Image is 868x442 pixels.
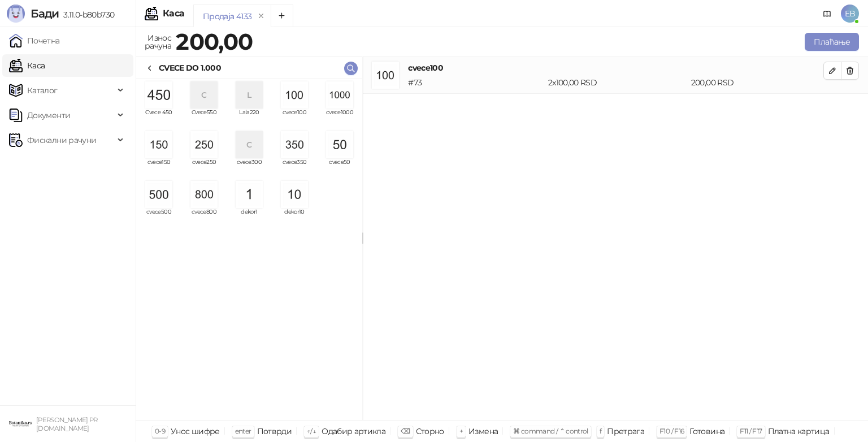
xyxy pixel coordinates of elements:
[307,427,316,435] span: ↑/↓
[271,5,293,27] button: Add tab
[163,9,184,18] div: Каса
[236,131,263,158] div: C
[689,76,826,89] div: 200,00 RSD
[190,131,218,158] img: Slika
[27,79,58,102] span: Каталог
[607,424,644,439] div: Претрага
[141,110,177,127] span: Cvece 450
[468,424,498,439] div: Измена
[322,424,385,439] div: Одабир артикла
[236,81,263,109] div: L
[659,427,684,435] span: F10 / F16
[322,159,358,176] span: cvece50
[231,209,267,226] span: dekor1
[276,209,313,226] span: dekor10
[31,7,59,20] span: Бади
[145,131,172,158] img: Slika
[416,424,444,439] div: Сторно
[190,181,218,208] img: Slika
[36,416,98,432] small: [PERSON_NAME] PR [DOMAIN_NAME]
[159,62,221,74] div: CVECE DO 1.000
[186,159,222,176] span: cvece250
[281,181,308,208] img: Slika
[27,129,96,151] span: Фискални рачуни
[818,5,836,23] a: Документација
[142,31,173,53] div: Износ рачуна
[136,79,362,420] div: grid
[186,209,222,226] span: cvece800
[408,62,823,74] h4: cvece100
[171,424,220,439] div: Унос шифре
[254,11,268,21] button: remove
[59,10,114,20] span: 3.11.0-b80b730
[7,5,25,23] img: Logo
[9,54,45,77] a: Каса
[155,427,165,435] span: 0-9
[276,110,313,127] span: cvece100
[281,81,308,109] img: Slika
[176,28,253,55] strong: 200,00
[513,427,588,435] span: ⌘ command / ⌃ control
[841,5,859,23] span: EB
[141,209,177,226] span: cvece500
[235,427,251,435] span: enter
[190,81,218,109] div: C
[145,181,172,208] img: Slika
[236,181,263,208] img: Slika
[276,159,313,176] span: cvece350
[257,424,292,439] div: Потврди
[9,413,32,435] img: 64x64-companyLogo-0e2e8aaa-0bd2-431b-8613-6e3c65811325.png
[805,33,859,51] button: Плаћање
[600,427,601,435] span: f
[689,424,724,439] div: Готовина
[401,427,410,435] span: ⌫
[406,76,546,89] div: # 73
[768,424,830,439] div: Платна картица
[546,76,689,89] div: 2 x 100,00 RSD
[231,110,267,127] span: Lala220
[740,427,762,435] span: F11 / F17
[141,159,177,176] span: cvece150
[145,81,172,109] img: Slika
[326,81,353,109] img: Slika
[203,10,251,23] div: Продаја 4133
[459,427,463,435] span: +
[231,159,267,176] span: cvece300
[186,110,222,127] span: Cvece550
[326,131,353,158] img: Slika
[9,29,60,52] a: Почетна
[322,110,358,127] span: cvece1000
[27,104,70,127] span: Документи
[281,131,308,158] img: Slika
